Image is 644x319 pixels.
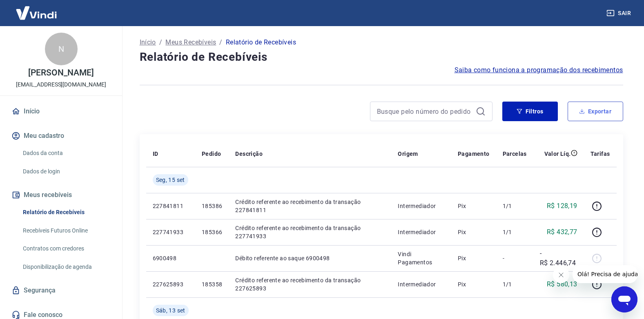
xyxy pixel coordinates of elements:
[547,201,577,211] p: R$ 128,19
[377,105,472,117] input: Busque pelo número do pedido
[10,186,112,204] button: Meus recebíveis
[153,202,189,210] p: 227841811
[10,0,63,25] img: Vindi
[544,150,571,158] p: Valor Líq.
[45,33,78,65] div: N
[547,227,577,237] p: R$ 432,77
[398,250,445,266] p: Vindi Pagamentos
[5,6,69,12] span: Olá! Precisa de ajuda?
[20,163,112,180] a: Dados de login
[202,228,222,236] p: 185366
[611,286,637,312] iframe: Botão para abrir a janela de mensagens
[458,280,490,288] p: Pix
[503,228,527,236] p: 1/1
[458,150,490,158] p: Pagamento
[10,281,112,299] a: Segurança
[503,280,527,288] p: 1/1
[553,267,569,283] iframe: Fechar mensagem
[202,280,222,288] p: 185358
[20,222,112,239] a: Recebíveis Futuros Online
[540,248,577,268] p: -R$ 2.446,74
[398,280,445,288] p: Intermediador
[573,265,637,283] iframe: Mensagem da empresa
[156,306,185,315] span: Sáb, 13 set
[20,145,112,162] a: Dados da conta
[235,198,385,214] p: Crédito referente ao recebimento da transação 227841811
[398,228,445,236] p: Intermediador
[226,38,296,47] p: Relatório de Recebíveis
[235,276,385,292] p: Crédito referente ao recebimento da transação 227625893
[10,127,112,145] button: Meu cadastro
[140,49,623,65] h4: Relatório de Recebíveis
[503,202,527,210] p: 1/1
[547,279,577,289] p: R$ 580,13
[503,254,527,262] p: -
[202,150,221,158] p: Pedido
[502,102,558,121] button: Filtros
[20,240,112,257] a: Contratos com credores
[398,150,418,158] p: Origem
[153,280,189,288] p: 227625893
[20,259,112,275] a: Disponibilização de agenda
[605,6,634,21] button: Sair
[153,150,158,158] p: ID
[153,228,189,236] p: 227741933
[458,202,490,210] p: Pix
[219,38,222,47] p: /
[28,69,94,77] p: [PERSON_NAME]
[140,38,156,47] a: Início
[159,38,162,47] p: /
[153,254,189,262] p: 6900498
[458,254,490,262] p: Pix
[20,204,112,221] a: Relatório de Recebíveis
[16,80,106,89] p: [EMAIL_ADDRESS][DOMAIN_NAME]
[235,254,385,262] p: Débito referente ao saque 6900498
[568,102,623,121] button: Exportar
[398,202,445,210] p: Intermediador
[458,228,490,236] p: Pix
[165,38,216,47] a: Meus Recebíveis
[503,150,527,158] p: Parcelas
[235,224,385,240] p: Crédito referente ao recebimento da transação 227741933
[202,202,222,210] p: 185386
[455,65,623,75] a: Saiba como funciona a programação dos recebimentos
[235,150,263,158] p: Descrição
[591,150,610,158] p: Tarifas
[10,102,112,120] a: Início
[156,176,185,184] span: Seg, 15 set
